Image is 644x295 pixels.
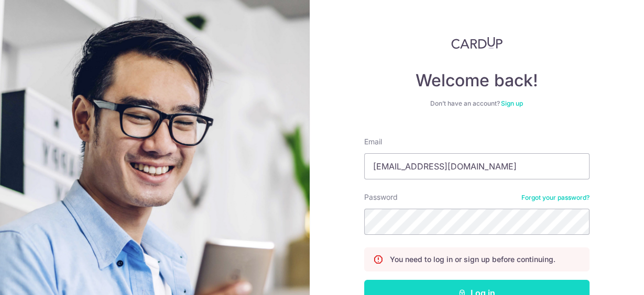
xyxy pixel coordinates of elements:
label: Email [364,137,382,147]
h4: Welcome back! [364,70,590,91]
div: Don’t have an account? [364,99,590,108]
a: Sign up [501,99,523,107]
a: Forgot your password? [521,194,590,202]
p: You need to log in or sign up before continuing. [390,254,555,265]
label: Password [364,192,398,202]
input: Enter your Email [364,153,590,179]
img: CardUp Logo [451,37,503,49]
